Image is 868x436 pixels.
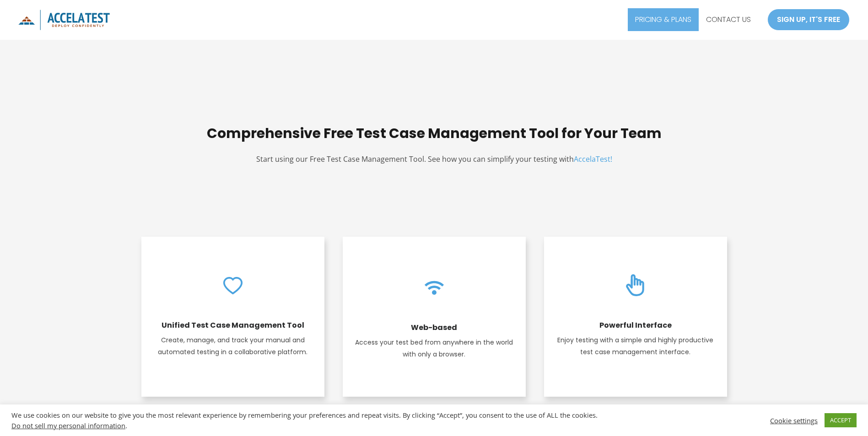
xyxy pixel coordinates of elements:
[352,336,517,360] p: Access your test bed from anywhere in the world with only a browser.
[553,334,718,358] p: Enjoy testing with a simple and highly productive test case management interface.
[11,421,603,430] div: .
[18,10,110,30] img: icon
[581,8,758,31] nav: Site Navigation
[628,8,699,31] a: PRICING & PLANS
[767,9,850,31] a: SIGN UP, IT'S FREE
[151,334,315,358] p: Create, manage, and track your manual and automated testing in a collaborative platform.
[599,320,672,330] strong: Powerful Interface
[11,411,603,430] div: We use cookies on our website to give you the most relevant experience by remembering your prefer...
[770,416,818,425] a: Cookie settings
[574,154,612,164] a: AccelaTest!
[207,123,662,143] strong: Comprehensive Free Test Case Management Tool for Your Team
[581,8,628,31] a: FEATURES
[825,413,857,427] a: ACCEPT
[11,421,125,430] a: Do not sell my personal information
[18,14,110,24] a: AccelaTest
[411,322,457,333] strong: Web-based
[699,8,758,31] a: CONTACT US
[162,320,304,330] strong: Unified Test Case Management Tool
